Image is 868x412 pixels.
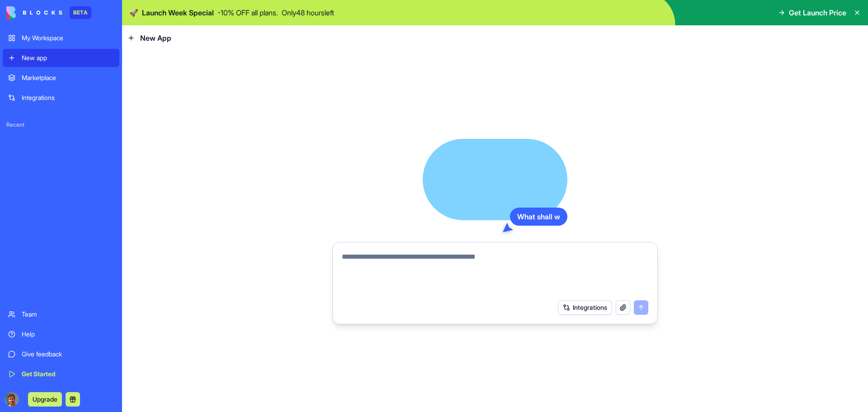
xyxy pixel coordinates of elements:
a: Team [3,305,119,323]
div: Get Started [22,369,114,379]
p: Only 48 hours left [282,7,334,18]
span: Launch Week Special [142,7,214,18]
a: My Workspace [3,29,119,47]
div: Team [22,310,114,319]
div: Give feedback [22,350,114,359]
div: Integrations [22,93,114,102]
span: 🚀 [129,7,138,18]
button: Upgrade [28,392,62,407]
div: New app [22,53,114,62]
img: ACg8ocILxb7198XEvXNY6i85ahADbGE3-N8cMXsChtk-BMt5lY0Z1OQU8g=s96-c [5,392,19,407]
p: - 10 % OFF all plans. [217,7,278,18]
a: Help [3,325,119,343]
span: New App [140,33,171,43]
div: Marketplace [22,73,114,82]
a: BETA [6,6,91,19]
a: Upgrade [28,394,62,403]
div: Help [22,330,114,339]
a: Marketplace [3,69,119,87]
div: BETA [70,6,91,19]
img: logo [6,6,62,19]
span: Get Launch Price [789,7,846,18]
a: Get Started [3,365,119,383]
div: What shall w [510,208,567,226]
a: Integrations [3,89,119,107]
div: My Workspace [22,33,114,43]
a: Give feedback [3,345,119,363]
span: Recent [3,121,119,128]
a: New app [3,49,119,67]
button: Integrations [558,300,612,315]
